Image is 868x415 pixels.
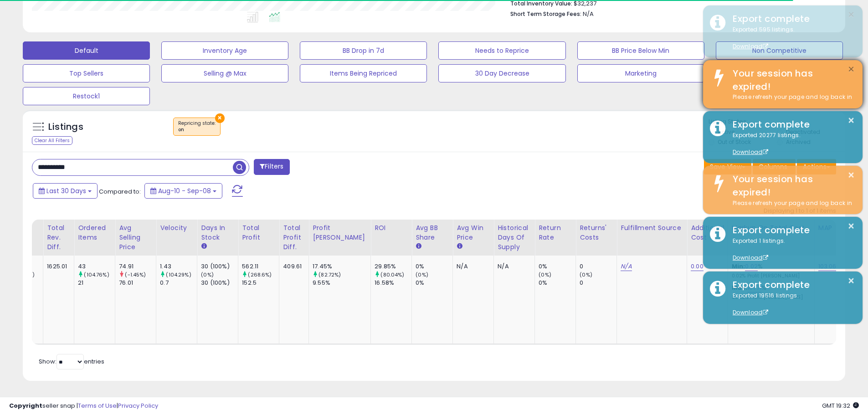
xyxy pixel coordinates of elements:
a: Download [733,254,768,261]
div: % [732,262,807,279]
div: ROI [375,223,408,233]
small: (104.76%) [84,271,109,278]
div: Total Profit [242,223,275,242]
div: 0% [416,279,452,287]
div: Exported 19516 listings. [726,292,856,317]
div: Please refresh your page and log back in [726,93,856,102]
button: Marketing [577,64,704,82]
div: 0% [539,262,575,271]
small: Avg BB Share. [416,242,421,251]
div: Clear All Filters [32,136,72,145]
div: 29.85% [375,262,411,271]
small: Avg Win Price. [457,242,462,251]
div: seller snap | | [9,402,158,410]
button: Top Sellers [23,64,150,82]
div: Avg Selling Price [119,223,152,252]
div: 43 [78,262,115,271]
th: CSV column name: cust_attr_1_Fulfillment Source [617,220,687,256]
span: N/A [583,10,594,18]
button: × [847,115,855,126]
button: Filters [254,159,289,175]
div: Avg Win Price [457,223,490,242]
div: Your session has expired! [726,173,856,199]
div: Total Rev. [6,223,39,242]
div: 21 [78,279,115,287]
small: Days In Stock. [201,242,206,251]
div: Exported 595 listings. [726,26,856,51]
div: 76.01 [119,279,156,287]
div: 9.55% [313,279,370,287]
div: Total Rev. Diff. [47,223,70,252]
div: Additional Cost [691,223,724,242]
a: Download [733,148,768,156]
div: Ordered Items [78,223,111,242]
a: Terms of Use [78,401,117,410]
div: 30 (100%) [201,262,238,271]
div: 17.45% [313,262,370,271]
div: 0% [539,279,575,287]
div: N/A [457,262,487,271]
span: Show: entries [39,357,104,366]
div: Please refresh your page and log back in [726,199,856,208]
div: Velocity [160,223,193,233]
a: Download [733,42,768,50]
button: × [847,275,855,287]
div: 152.5 [242,279,279,287]
div: 1.43 [160,262,197,271]
div: N/A [498,262,528,271]
button: × [847,169,855,181]
div: Profit [PERSON_NAME] [313,223,367,242]
small: (0%) [201,271,214,278]
h5: Listings [48,121,83,133]
button: 30 Day Decrease [438,64,565,82]
a: 0.00 [691,262,704,271]
div: Exported 20277 listings. [726,131,856,157]
div: 0.7 [160,279,197,287]
button: Default [23,41,150,60]
div: Export complete [726,278,856,292]
div: Days In Stock [201,223,234,242]
div: 0% [416,262,452,271]
span: Repricing state : [178,120,216,133]
button: Last 30 Days [33,183,98,199]
button: Selling @ Max [161,64,288,82]
span: Last 30 Days [46,186,86,195]
button: Save View [704,159,751,174]
button: Items Being Repriced [300,64,427,82]
div: Export complete [726,224,856,237]
div: Total Profit Diff. [283,223,305,252]
button: Restock1 [23,87,150,105]
div: 0 [580,262,616,271]
button: Inventory Age [161,41,288,60]
button: × [847,64,855,75]
div: 562.11 [242,262,279,271]
div: 1625.01 [47,262,67,271]
strong: Copyright [9,401,42,410]
small: (104.29%) [166,271,191,278]
small: (268.6%) [248,271,272,278]
span: Compared to: [99,187,141,196]
div: on [178,127,216,133]
div: 74.91 [119,262,156,271]
div: Historical Days Of Supply [498,223,531,252]
div: 16.58% [375,279,411,287]
button: × [847,9,855,20]
small: (0%) [539,271,551,278]
div: Exported 1 listings. [726,237,856,262]
small: (80.04%) [380,271,404,278]
button: Aug-10 - Sep-08 [144,183,222,199]
button: × [215,113,225,123]
div: 409.61 [283,262,302,271]
div: Avg BB Share [416,223,449,242]
a: N/A [621,262,632,271]
div: 0 [580,279,616,287]
div: Export complete [726,12,856,26]
b: Short Term Storage Fees: [510,10,581,18]
span: Aug-10 - Sep-08 [158,186,211,195]
div: Export complete [726,118,856,131]
button: BB Drop in 7d [300,41,427,60]
div: Return Rate [539,223,572,242]
button: Needs to Reprice [438,41,565,60]
div: 30 (100%) [201,279,238,287]
a: Download [733,308,768,316]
